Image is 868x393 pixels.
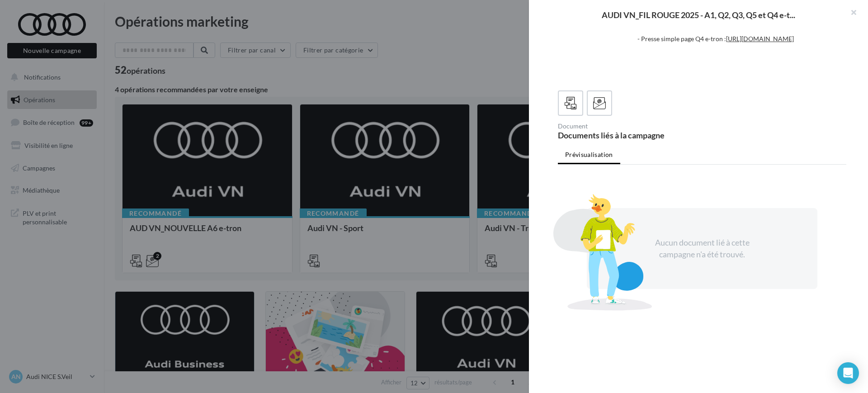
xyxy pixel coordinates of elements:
a: [URL][DOMAIN_NAME] [726,35,794,43]
div: Document [558,123,698,129]
div: Documents liés à la campagne [558,131,698,139]
div: Aucun document lié à cette campagne n'a été trouvé. [645,237,759,260]
span: AUDI VN_FIL ROUGE 2025 - A1, Q2, Q3, Q5 et Q4 e-t... [602,11,795,19]
div: Open Intercom Messenger [837,362,859,384]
